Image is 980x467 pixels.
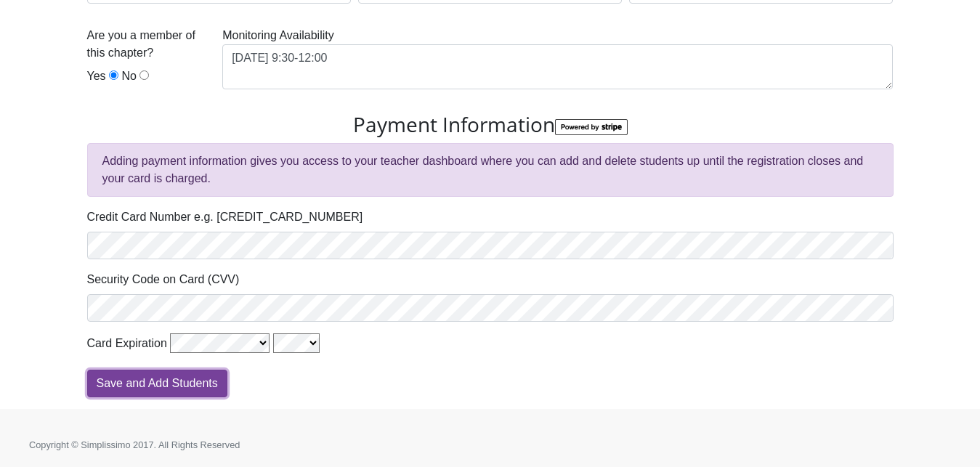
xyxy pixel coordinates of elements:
label: Are you a member of this chapter? [87,27,216,62]
input: Save and Add Students [87,370,227,397]
div: Adding payment information gives you access to your teacher dashboard where you can add and delet... [87,143,894,197]
p: Copyright © Simplissimo 2017. All Rights Reserved [29,438,951,452]
label: Yes [87,68,106,85]
img: StripeBadge-6abf274609356fb1c7d224981e4c13d8e07f95b5cc91948bd4e3604f74a73e6b.png [555,119,628,136]
label: Card Expiration [87,335,167,352]
h3: Payment Information [87,113,894,137]
label: Credit Card Number e.g. [CREDIT_CARD_NUMBER] [87,208,363,226]
label: No [122,68,137,85]
label: Security Code on Card (CVV) [87,271,240,288]
div: Monitoring Availability [219,27,896,101]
